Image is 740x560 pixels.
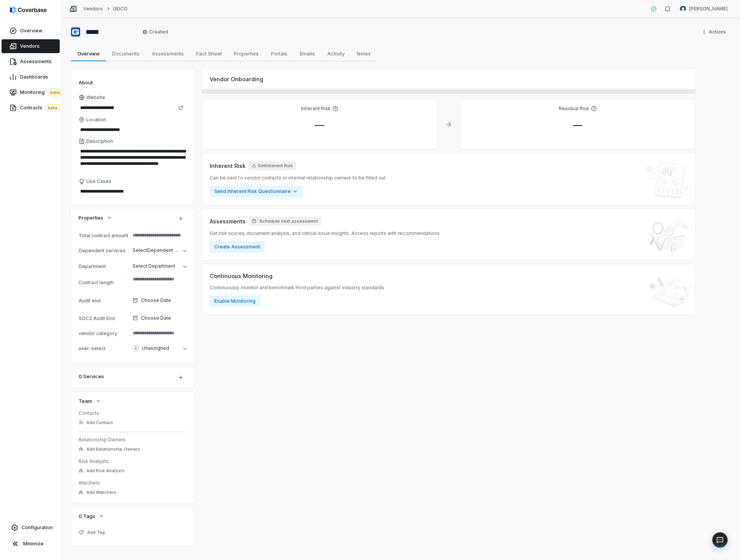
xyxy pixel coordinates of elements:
span: Portals [268,49,291,59]
span: Vendors [20,43,40,49]
span: Add Tag [87,530,105,535]
span: Contracts [20,104,60,112]
button: Team [76,394,104,408]
h4: Inherent Risk [301,106,331,112]
span: Notes [354,49,374,59]
dt: Relationship Owners [79,437,187,443]
span: Assessments [20,59,52,65]
span: beta [45,104,60,112]
button: Choose Date [129,292,190,309]
button: Properties [76,211,115,225]
button: 0 Tags [76,509,107,523]
span: Unassigned [142,345,169,351]
div: Department [79,263,129,269]
a: Vendors [83,6,103,12]
span: Location [86,117,106,123]
span: Emails [297,49,318,59]
span: Activity [324,49,348,59]
button: SetInherent Risk [249,161,296,170]
span: Choose Date [141,315,171,321]
button: Schedule next assessment [249,216,321,226]
button: Add Contact [76,416,115,429]
div: Dependent services [79,248,129,253]
a: Overview [2,24,60,38]
div: Total contract amount [79,233,129,238]
span: — [309,119,330,131]
span: Description [86,138,113,144]
button: Enable Monitoring [210,295,260,307]
span: Choose Date [141,297,171,303]
span: Can be sent to vendor contacts or internal relationship owners to be filled out [210,175,386,181]
span: 0 Tags [79,513,95,520]
span: Select Dependent services [133,247,194,253]
span: — [567,119,589,131]
span: Properties [231,49,262,59]
dt: Watchers [79,480,187,486]
button: Add Tag [76,525,107,539]
div: SOC2 Audit End [79,315,129,321]
div: vendor category [79,330,129,336]
dt: Contacts [79,410,187,416]
input: Location [79,124,187,135]
span: Assessments [149,49,187,59]
span: Created [142,29,168,35]
a: Monitoringbeta [2,86,60,99]
span: Dashboards [20,74,48,80]
span: Website [86,94,105,101]
span: Continuous Monitoring [210,272,272,280]
span: Add Watchers [86,490,116,495]
div: Contract length [79,280,129,285]
span: Inherent Risk [210,162,246,170]
span: Continuously monitor and benchmark third parties against industry standards [210,285,384,291]
span: Use Cases [86,178,111,184]
a: Vendors [2,39,60,53]
span: Schedule next assessment [259,218,318,224]
span: Get risk scores, document analysis, and critical issue insights. Access reports with recommendations [210,230,440,236]
span: Overview [20,28,42,34]
a: GEICO [113,6,128,12]
button: Minimize [3,536,58,552]
span: Team [79,397,92,404]
button: Choose Date [129,310,190,326]
button: Amanda Pettenati avatar[PERSON_NAME] [675,3,732,15]
span: [PERSON_NAME] [689,6,728,12]
h4: Residual Risk [559,106,589,112]
div: Audit end [79,298,129,303]
img: Amanda Pettenati avatar [680,6,686,12]
span: Minimize [23,541,44,547]
span: beta [48,89,62,96]
a: Assessments [2,55,60,69]
span: Add Relationship Owners [86,446,140,452]
span: Monitoring [20,89,62,96]
span: Add Risk Analysts [86,468,125,474]
textarea: Description [79,146,187,175]
span: Properties [79,214,103,221]
span: Configuration [22,525,53,531]
img: logo-D7KZi-bG.svg [10,6,47,14]
button: Send Inherent Risk Questionnaire [210,186,303,197]
input: Website [79,102,173,113]
button: Create Assessment [210,241,265,253]
a: Contractsbeta [2,101,60,115]
span: Documents [109,49,143,59]
textarea: Use Cases [79,186,187,197]
a: Configuration [3,521,58,535]
button: More actions [699,26,731,38]
span: Vendor Onboarding [210,75,263,83]
span: Overview [74,49,103,59]
div: user-select [79,345,129,351]
span: Assessments [210,217,246,225]
a: Dashboards [2,70,60,84]
dt: Risk Analysts [79,458,187,464]
span: About [79,79,93,86]
span: Fact Sheet [193,49,225,59]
